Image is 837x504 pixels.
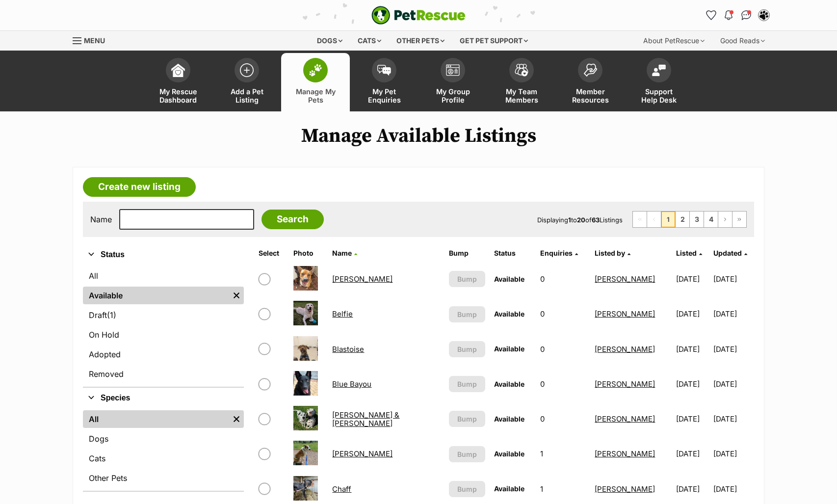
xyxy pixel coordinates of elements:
span: Available [494,450,524,458]
span: My Group Profile [431,87,475,104]
span: Name [332,249,352,257]
a: [PERSON_NAME] [332,274,392,284]
td: [DATE] [672,297,712,331]
img: add-pet-listing-icon-0afa8454b4691262ce3f59096e99ab1cd57d4a30225e0717b998d2c9b9846f56.svg [240,63,254,77]
input: Search [262,210,324,229]
a: [PERSON_NAME] [595,379,655,389]
span: Updated [713,249,742,257]
button: Bump [449,376,485,392]
a: Available [83,287,229,304]
a: Adopted [83,345,244,363]
div: Good Reads [713,31,772,51]
a: My Rescue Dashboard [144,53,212,111]
a: My Pet Enquiries [350,53,418,111]
a: PetRescue [371,6,466,25]
a: Member Resources [556,53,625,111]
strong: 20 [577,216,585,224]
span: Bump [457,449,477,459]
a: Page 4 [704,212,718,227]
td: [DATE] [713,437,753,471]
a: Blue Bayou [332,379,371,389]
span: Manage My Pets [293,87,338,104]
span: Bump [457,414,477,424]
img: group-profile-icon-3fa3cf56718a62981997c0bc7e787c4b2cf8bcc04b72c1350f741eb67cf2f40e.svg [446,64,460,76]
td: [DATE] [672,402,712,436]
td: 0 [536,367,590,401]
a: Blastoise [332,345,364,354]
td: [DATE] [672,262,712,296]
img: help-desk-icon-fdf02630f3aa405de69fd3d07c3f3aa587a6932b1a1747fa1d2bba05be0121f9.svg [652,64,666,76]
span: Add a Pet Listing [225,87,269,104]
span: Available [494,415,524,423]
button: Bump [449,271,485,287]
button: Species [83,392,244,404]
button: Bump [449,306,485,322]
a: Other Pets [83,469,244,487]
div: Get pet support [453,31,535,51]
a: Remove filter [229,410,244,428]
span: Listed by [595,249,625,257]
span: Displaying to of Listings [537,216,623,224]
div: Dogs [310,31,349,51]
strong: 63 [592,216,600,224]
div: About PetRescue [636,31,711,51]
a: Last page [732,212,746,227]
td: 1 [536,437,590,471]
ul: Account quick links [703,7,772,23]
td: [DATE] [672,437,712,471]
a: [PERSON_NAME] & [PERSON_NAME] [332,410,399,428]
button: Status [83,248,244,261]
span: My Pet Enquiries [362,87,406,104]
th: Bump [445,245,489,261]
img: chat-41dd97257d64d25036548639549fe6c8038ab92f7586957e7f3b1b290dea8141.svg [741,10,752,20]
span: Listed [676,249,697,257]
a: Draft [83,306,244,324]
td: 0 [536,297,590,331]
a: [PERSON_NAME] [595,449,655,458]
a: Menu [73,31,112,49]
div: Species [83,408,244,491]
td: [DATE] [672,332,712,366]
td: 0 [536,332,590,366]
a: All [83,267,244,285]
a: [PERSON_NAME] [595,484,655,494]
span: Available [494,380,524,388]
a: Conversations [738,7,754,23]
a: Chaff [332,484,351,494]
span: First page [633,212,647,227]
span: Member Resources [568,87,612,104]
button: Bump [449,446,485,462]
img: dashboard-icon-eb2f2d2d3e046f16d808141f083e7271f6b2e854fb5c12c21221c1fb7104beca.svg [171,63,185,77]
button: My account [756,7,772,23]
td: 0 [536,402,590,436]
button: Bump [449,481,485,497]
button: Notifications [721,7,736,23]
span: Available [494,484,524,493]
th: Select [255,245,288,261]
td: 0 [536,262,590,296]
a: [PERSON_NAME] [332,449,392,458]
a: Next page [718,212,732,227]
span: (1) [107,309,116,321]
span: Bump [457,274,477,284]
a: [PERSON_NAME] [595,309,655,318]
a: Manage My Pets [281,53,350,111]
a: My Group Profile [418,53,487,111]
a: All [83,410,229,428]
td: [DATE] [713,367,753,401]
img: pet-enquiries-icon-7e3ad2cf08bfb03b45e93fb7055b45f3efa6380592205ae92323e6603595dc1f.svg [377,65,391,76]
td: [DATE] [713,402,753,436]
a: Removed [83,365,244,383]
a: Page 2 [676,212,689,227]
a: Enquiries [540,249,578,257]
a: [PERSON_NAME] [595,414,655,424]
a: Create new listing [83,177,196,197]
span: Menu [84,36,105,45]
a: [PERSON_NAME] [595,274,655,284]
td: [DATE] [713,332,753,366]
td: [DATE] [672,367,712,401]
span: Page 1 [661,212,675,227]
span: My Team Members [499,87,544,104]
a: Support Help Desk [625,53,693,111]
a: Updated [713,249,747,257]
